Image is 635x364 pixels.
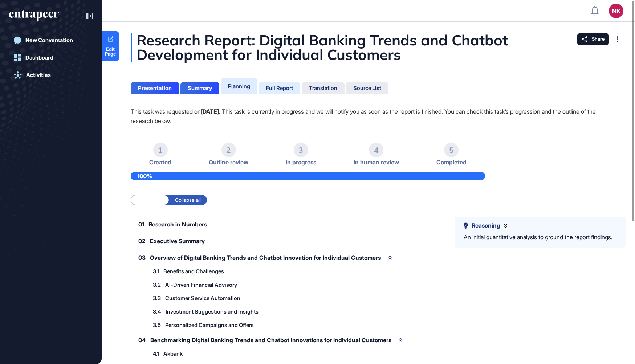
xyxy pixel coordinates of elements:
span: AI-Driven Financial Advisory [165,282,237,287]
div: 2 [221,143,236,157]
div: Planning [228,83,250,90]
label: Collapse all [169,195,207,205]
span: Executive Summary [150,238,205,244]
span: Research in Numbers [148,221,207,227]
span: In progress [286,159,316,166]
div: 5 [444,143,459,157]
span: Reasoning [472,222,500,229]
div: Full Report [266,85,293,91]
div: Presentation [138,85,172,91]
span: Customer Service Automation [165,295,240,301]
p: This task was requested on . This task is currently in progress and we will notify you as soon as... [131,107,606,126]
div: An initial quantitative analysis to ground the report findings. [464,233,612,242]
div: Dashboard [25,54,53,61]
span: 03 [138,255,146,261]
span: 04 [138,337,146,343]
button: NK [609,4,623,18]
span: 3.4 [153,309,161,314]
span: Akbank [163,351,183,356]
div: 4 [369,143,383,157]
span: Overview of Digital Banking Trends and Chatbot Innovation for Individual Customers [150,255,381,261]
div: 1 [153,143,168,157]
div: New Conversation [25,37,73,44]
a: Edit Page [102,31,119,61]
span: Benefits and Challenges [163,269,224,274]
div: 3 [294,143,308,157]
span: Edit Page [102,47,119,56]
span: 02 [138,238,146,244]
div: Source List [353,85,381,91]
span: Created [149,159,171,166]
span: 01 [138,221,144,227]
span: Completed [436,159,467,166]
span: 4.1 [153,351,159,356]
span: Benchmarking Digital Banking Trends and Chatbot Innovations for Individual Customers [150,337,391,343]
div: Activities [26,72,51,78]
span: 3.1 [153,269,159,274]
div: 100% [131,172,485,180]
span: 3.5 [153,322,161,328]
span: In human review [354,159,399,166]
span: 3.3 [153,295,161,301]
span: Investment Suggestions and Insights [166,309,259,314]
a: New Conversation [9,33,93,48]
strong: [DATE] [201,108,219,115]
span: Personalized Campaigns and Offers [165,322,254,328]
span: 3.2 [153,282,161,287]
div: Translation [309,85,337,91]
label: Expand all [131,195,169,205]
span: Share [592,36,605,42]
span: Outline review [209,159,248,166]
div: entrapeer-logo [9,10,59,22]
a: Dashboard [9,50,93,65]
a: Activities [9,68,93,82]
div: Summary [188,85,212,91]
div: Research Report: Digital Banking Trends and Chatbot Development for Individual Customers [131,33,606,62]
